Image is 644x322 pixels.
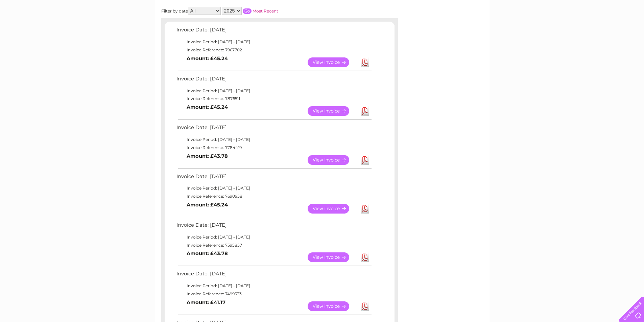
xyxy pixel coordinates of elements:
[187,250,228,256] b: Amount: £43.78
[175,241,373,249] td: Invoice Reference: 7595857
[187,55,228,61] b: Amount: £45.24
[361,252,369,262] a: Download
[308,301,357,311] a: View
[187,153,228,159] b: Amount: £43.78
[161,7,339,15] div: Filter by date
[361,57,369,67] a: Download
[187,299,225,305] b: Amount: £41.17
[308,155,357,165] a: View
[517,3,563,12] a: 0333 014 3131
[175,282,373,290] td: Invoice Period: [DATE] - [DATE]
[175,144,373,152] td: Invoice Reference: 7784419
[187,104,228,110] b: Amount: £45.24
[187,202,228,208] b: Amount: £45.24
[175,46,373,54] td: Invoice Reference: 7967702
[622,29,638,34] a: Log out
[175,25,373,38] td: Invoice Date: [DATE]
[361,155,369,165] a: Download
[525,29,538,34] a: Water
[542,29,557,34] a: Energy
[175,192,373,200] td: Invoice Reference: 7690958
[175,95,373,103] td: Invoice Reference: 7876511
[175,221,373,233] td: Invoice Date: [DATE]
[175,74,373,87] td: Invoice Date: [DATE]
[585,29,595,34] a: Blog
[175,172,373,184] td: Invoice Date: [DATE]
[175,38,373,46] td: Invoice Period: [DATE] - [DATE]
[561,29,581,34] a: Telecoms
[308,57,357,67] a: View
[175,87,373,95] td: Invoice Period: [DATE] - [DATE]
[175,233,373,241] td: Invoice Period: [DATE] - [DATE]
[175,123,373,135] td: Invoice Date: [DATE]
[253,8,278,14] a: Most Recent
[175,184,373,192] td: Invoice Period: [DATE] - [DATE]
[361,204,369,214] a: Download
[175,135,373,144] td: Invoice Period: [DATE] - [DATE]
[175,290,373,298] td: Invoice Reference: 7499533
[23,18,57,38] img: logo.png
[308,252,357,262] a: View
[308,204,357,214] a: View
[361,106,369,116] a: Download
[361,301,369,311] a: Download
[163,4,482,33] div: Clear Business is a trading name of Verastar Limited (registered in [GEOGRAPHIC_DATA] No. 3667643...
[308,106,357,116] a: View
[599,29,616,34] a: Contact
[175,269,373,282] td: Invoice Date: [DATE]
